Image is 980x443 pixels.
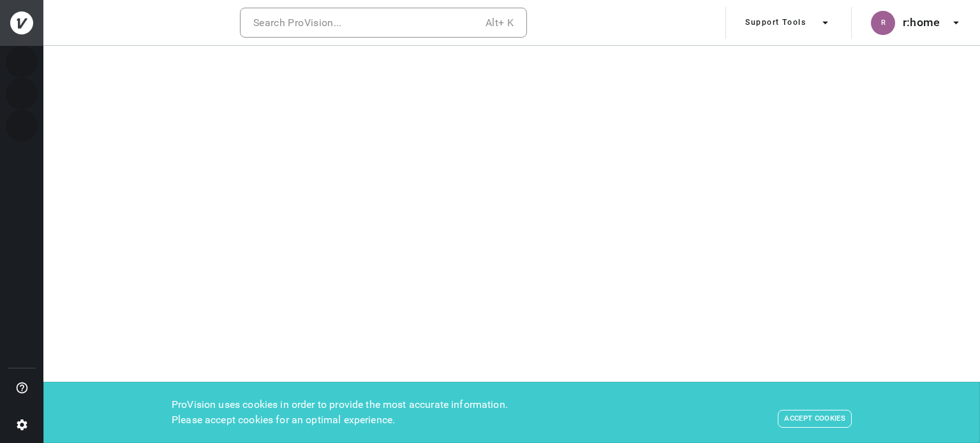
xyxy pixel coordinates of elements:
button: Search ProVision...Alt+ K [240,8,527,38]
span: Alt [486,14,498,32]
div: R [871,11,895,35]
div: ProVision uses cookies in order to provide the most accurate information. [172,397,508,412]
button: Support Tools [740,7,837,39]
button: Rr:home [866,7,968,39]
div: Please accept cookies for an optimal experience. [172,412,508,428]
h6: r:home [903,13,940,32]
div: Search ProVision... [253,14,342,32]
button: Accept Cookies [778,410,852,428]
div: + K [486,14,514,32]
